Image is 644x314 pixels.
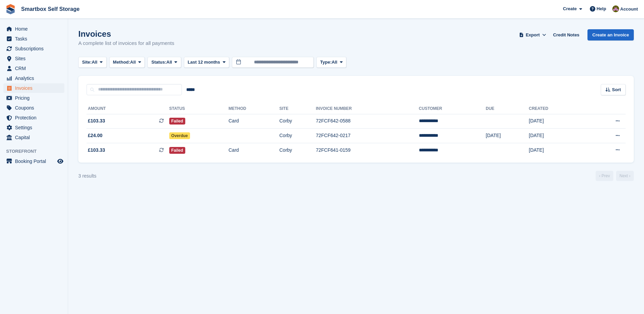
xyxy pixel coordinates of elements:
[596,171,613,181] a: Previous
[529,103,585,114] th: Created
[3,123,64,132] a: menu
[3,34,64,44] a: menu
[169,147,185,154] span: Failed
[486,103,529,114] th: Due
[169,118,185,125] span: Failed
[279,103,316,114] th: Site
[15,113,56,122] span: Protection
[529,129,585,143] td: [DATE]
[88,147,105,154] span: £103.33
[529,114,585,129] td: [DATE]
[563,5,577,12] span: Create
[169,132,190,139] span: Overdue
[78,29,174,38] h1: Invoices
[597,5,606,12] span: Help
[15,34,56,44] span: Tasks
[3,64,64,73] a: menu
[151,59,166,66] span: Status:
[15,93,56,103] span: Pricing
[316,57,346,68] button: Type: All
[130,59,136,66] span: All
[18,3,82,15] a: Smartbox Self Storage
[316,103,419,114] th: Invoice Number
[550,29,582,40] a: Credit Notes
[486,129,529,143] td: [DATE]
[616,171,634,181] a: Next
[279,143,316,157] td: Corby
[82,59,92,66] span: Site:
[88,117,105,125] span: £103.33
[87,103,169,114] th: Amount
[320,59,332,66] span: Type:
[316,129,419,143] td: 72FCF642-0217
[316,114,419,129] td: 72FCF642-0588
[3,44,64,53] a: menu
[3,54,64,63] a: menu
[587,29,634,40] a: Create an Invoice
[229,114,279,129] td: Card
[188,59,220,66] span: Last 12 months
[15,24,56,34] span: Home
[56,157,64,165] a: Preview store
[3,93,64,103] a: menu
[594,171,635,181] nav: Page
[612,5,619,12] img: Kayleigh Devlin
[3,24,64,34] a: menu
[15,64,56,73] span: CRM
[620,6,638,13] span: Account
[518,29,548,40] button: Export
[5,4,16,14] img: stora-icon-8386f47178a22dfd0bd8f6a31ec36ba5ce8667c1dd55bd0f319d3a0aa187defe.svg
[612,86,621,93] span: Sort
[229,103,279,114] th: Method
[3,73,64,83] a: menu
[147,57,181,68] button: Status: All
[15,103,56,113] span: Coupons
[184,57,229,68] button: Last 12 months
[167,59,172,66] span: All
[526,32,540,38] span: Export
[419,103,486,114] th: Customer
[78,39,174,47] p: A complete list of invoices for all payments
[78,57,107,68] button: Site: All
[88,132,103,139] span: £24.00
[529,143,585,157] td: [DATE]
[316,143,419,157] td: 72FCF641-0159
[169,103,229,114] th: Status
[229,143,279,157] td: Card
[92,59,97,66] span: All
[3,156,64,166] a: menu
[78,172,96,180] div: 3 results
[3,113,64,122] a: menu
[15,156,56,166] span: Booking Portal
[15,54,56,63] span: Sites
[279,129,316,143] td: Corby
[15,73,56,83] span: Analytics
[6,148,68,155] span: Storefront
[15,133,56,142] span: Capital
[15,123,56,132] span: Settings
[109,57,145,68] button: Method: All
[279,114,316,129] td: Corby
[15,44,56,53] span: Subscriptions
[113,59,130,66] span: Method:
[3,83,64,93] a: menu
[3,103,64,113] a: menu
[15,83,56,93] span: Invoices
[3,133,64,142] a: menu
[332,59,337,66] span: All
